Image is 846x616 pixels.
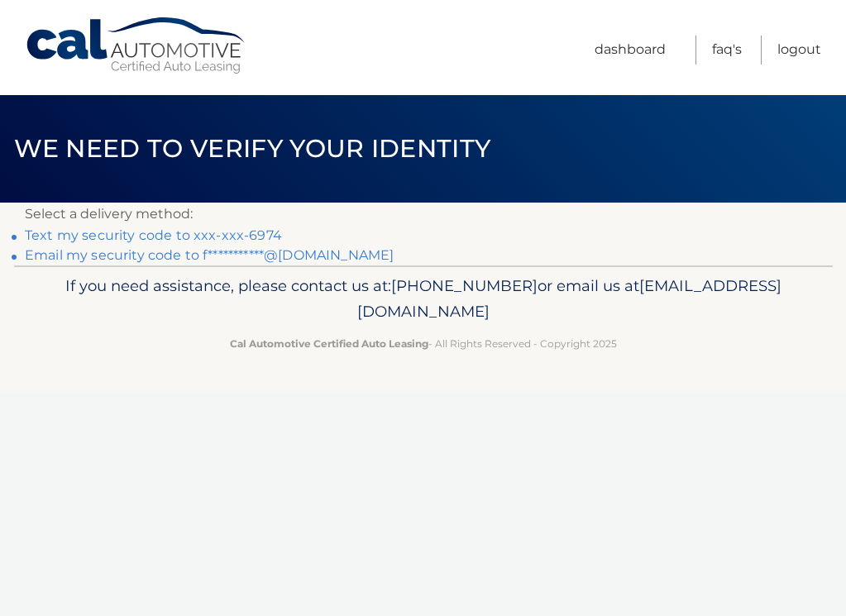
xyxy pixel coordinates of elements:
p: - All Rights Reserved - Copyright 2025 [39,335,808,352]
a: FAQ's [712,36,742,64]
a: Text my security code to xxx-xxx-6974 [25,227,282,243]
a: Cal Automotive [25,17,248,75]
p: If you need assistance, please contact us at: or email us at [39,273,808,326]
p: Select a delivery method: [25,203,821,226]
span: [PHONE_NUMBER] [391,276,538,295]
span: We need to verify your identity [14,133,491,164]
strong: Cal Automotive Certified Auto Leasing [230,337,428,350]
a: Logout [777,36,821,64]
a: Dashboard [595,36,666,64]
